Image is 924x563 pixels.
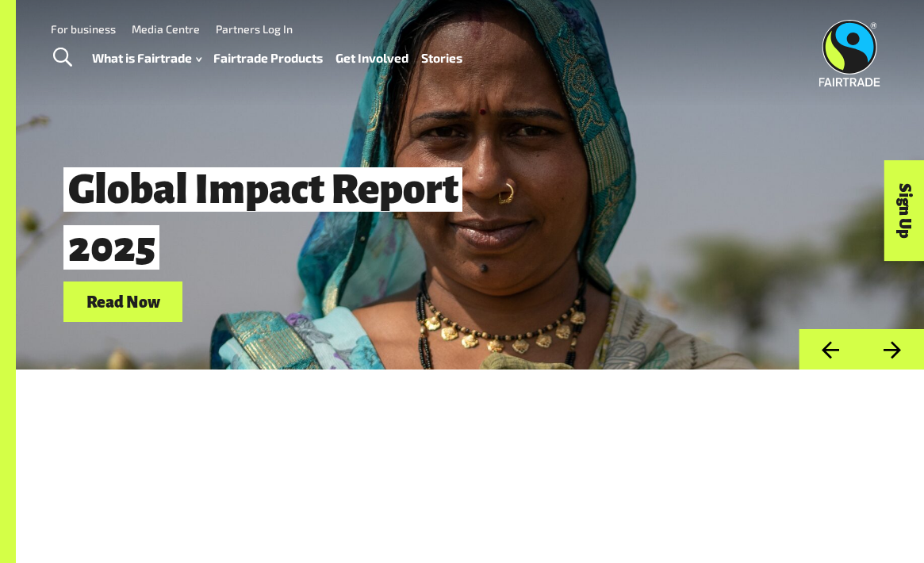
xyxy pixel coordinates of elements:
img: Fairtrade Australia New Zealand logo [819,20,880,86]
a: Media Centre [132,22,200,36]
a: Toggle Search [43,38,82,78]
a: For business [51,22,116,36]
button: Next [861,329,924,370]
span: Global Impact Report 2025 [63,167,462,270]
a: Stories [421,47,462,69]
a: Read Now [63,281,182,322]
a: Partners Log In [216,22,293,36]
a: What is Fairtrade [92,47,201,69]
a: Get Involved [335,47,408,69]
button: Previous [799,329,861,370]
a: Fairtrade Products [213,47,323,69]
